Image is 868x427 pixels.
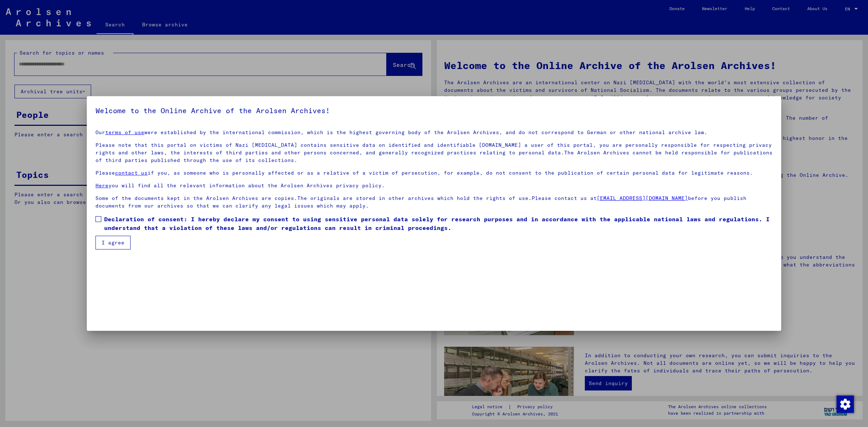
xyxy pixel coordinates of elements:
a: terms of use [105,129,144,136]
img: Change consent [837,396,854,413]
h5: Welcome to the Online Archive of the Arolsen Archives! [95,105,773,116]
p: Our were established by the international commission, which is the highest governing body of the ... [95,129,773,136]
p: Some of the documents kept in the Arolsen Archives are copies.The originals are stored in other a... [95,195,773,210]
span: Declaration of consent: I hereby declare my consent to using sensitive personal data solely for r... [104,215,773,232]
p: Please note that this portal on victims of Nazi [MEDICAL_DATA] contains sensitive data on identif... [95,141,773,164]
a: Here [95,182,109,189]
button: I agree [95,236,131,249]
p: Please if you, as someone who is personally affected or as a relative of a victim of persecution,... [95,169,773,177]
a: contact us [115,170,148,176]
a: [EMAIL_ADDRESS][DOMAIN_NAME] [597,195,688,201]
p: you will find all the relevant information about the Arolsen Archives privacy policy. [95,182,773,189]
